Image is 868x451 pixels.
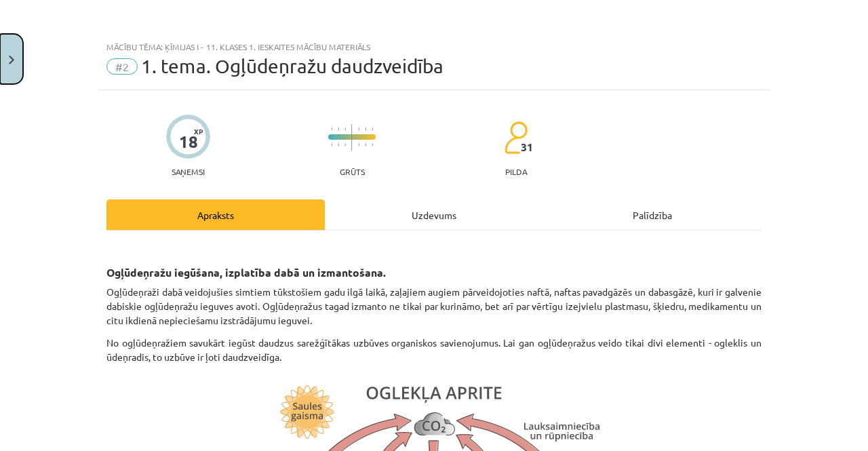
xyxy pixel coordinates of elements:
img: icon-short-line-57e1e144782c952c97e751825c79c345078a6d821885a25fce030b3d8c18986b.svg [365,143,366,146]
div: Mācību tēma: Ķīmijas i - 11. klases 1. ieskaites mācību materiāls [106,42,762,52]
b: Ogļūdeņražu iegūšana, izplatība dabā un izmantošana. [106,265,386,279]
p: pilda [505,167,527,176]
img: icon-short-line-57e1e144782c952c97e751825c79c345078a6d821885a25fce030b3d8c18986b.svg [358,143,359,146]
img: icon-short-line-57e1e144782c952c97e751825c79c345078a6d821885a25fce030b3d8c18986b.svg [365,128,366,131]
img: icon-short-line-57e1e144782c952c97e751825c79c345078a6d821885a25fce030b3d8c18986b.svg [331,128,332,131]
img: students-c634bb4e5e11cddfef0936a35e636f08e4e9abd3cc4e673bd6f9a4125e45ecb1.svg [504,121,528,155]
p: Ogļūdeņraži dabā veidojušies simtiem tūkstošiem gadu ilgā laikā, zaļajiem augiem pārveidojoties n... [106,285,762,328]
p: Saņemsi [166,167,210,176]
img: icon-short-line-57e1e144782c952c97e751825c79c345078a6d821885a25fce030b3d8c18986b.svg [338,143,339,146]
img: icon-short-line-57e1e144782c952c97e751825c79c345078a6d821885a25fce030b3d8c18986b.svg [331,143,332,146]
img: icon-short-line-57e1e144782c952c97e751825c79c345078a6d821885a25fce030b3d8c18986b.svg [358,128,359,131]
div: 18 [179,132,198,151]
img: icon-short-line-57e1e144782c952c97e751825c79c345078a6d821885a25fce030b3d8c18986b.svg [344,128,346,131]
span: 1. tema. Ogļūdeņražu daudzveidība [141,55,443,77]
img: icon-short-line-57e1e144782c952c97e751825c79c345078a6d821885a25fce030b3d8c18986b.svg [372,128,373,131]
span: XP [194,128,203,135]
img: icon-short-line-57e1e144782c952c97e751825c79c345078a6d821885a25fce030b3d8c18986b.svg [372,143,373,146]
img: icon-short-line-57e1e144782c952c97e751825c79c345078a6d821885a25fce030b3d8c18986b.svg [344,143,346,146]
p: No ogļūdeņražiem savukārt iegūst daudzus sarežģītākas uzbūves organiskos savienojumus. Lai gan og... [106,336,762,364]
img: icon-short-line-57e1e144782c952c97e751825c79c345078a6d821885a25fce030b3d8c18986b.svg [338,128,339,131]
span: #2 [106,58,138,75]
img: icon-long-line-d9ea69661e0d244f92f715978eff75569469978d946b2353a9bb055b3ed8787d.svg [351,124,353,151]
img: icon-close-lesson-0947bae3869378f0d4975bcd49f059093ad1ed9edebbc8119c70593378902aed.svg [9,56,14,64]
div: Palīdzība [543,199,762,230]
div: Uzdevums [325,199,543,230]
p: Grūts [340,167,365,176]
div: Apraksts [106,199,325,230]
span: 31 [521,141,533,153]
